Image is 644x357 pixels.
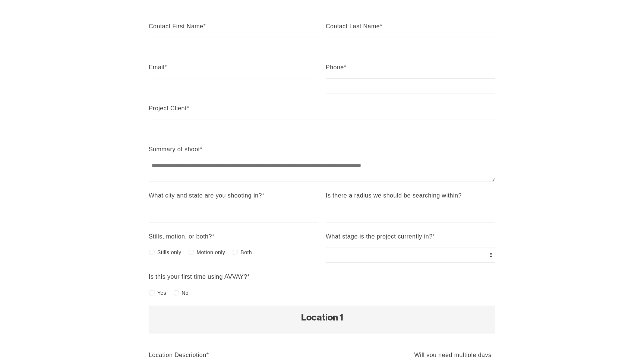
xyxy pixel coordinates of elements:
span: Project Client [149,105,187,111]
span: Email [149,64,164,70]
span: No [181,288,189,298]
select: What stage is the project currently in?* [326,247,495,263]
span: Is there a radius we should be searching within? [326,192,462,199]
input: Is there a radius we should be searching within? [326,207,495,222]
span: Phone [326,64,344,70]
textarea: Summary of shoot* [149,160,495,181]
span: Contact First Name [149,23,203,29]
input: Contact First Name* [149,38,318,53]
span: Summary of shoot [149,146,200,152]
span: What stage is the project currently in? [326,233,433,240]
span: Contact Last Name [326,23,380,29]
h2: Location 1 [156,313,488,322]
input: What city and state are you shooting in?* [149,207,318,222]
span: Both [240,247,252,258]
input: Contact Last Name* [326,38,495,53]
span: Motion only [196,247,225,258]
span: Stills, motion, or both? [149,233,212,240]
input: Motion only [189,250,194,255]
span: Yes [157,288,166,298]
input: Phone* [326,78,495,94]
input: Both [233,250,238,255]
input: No [174,290,179,296]
span: Stills only [157,247,181,258]
input: Email*Open Keeper Popup [149,79,318,94]
span: Is this your first time using AVVAY? [149,274,247,280]
input: Project Client* [149,120,495,135]
input: Stills only [149,250,155,255]
span: What city and state are you shooting in? [149,192,262,199]
input: Yes [149,290,155,296]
